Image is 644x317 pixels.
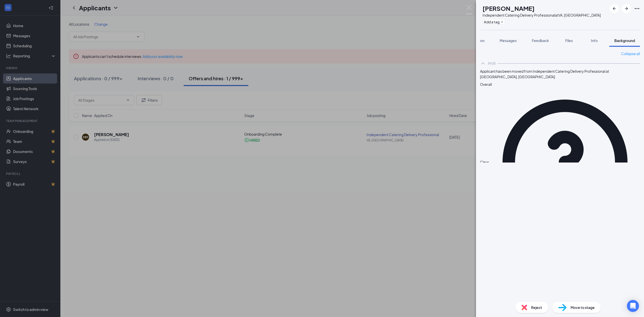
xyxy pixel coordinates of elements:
button: ArrowRight [622,4,631,13]
span: Reject [531,305,542,310]
button: PlusAdd a tag [482,19,505,24]
a: Collapse all [621,51,640,56]
div: Open Intercom Messenger [627,300,639,312]
span: Messages [500,38,517,43]
svg: QuestionInfo [490,87,640,237]
span: Files [565,38,573,43]
span: Background [614,38,635,43]
span: Info [591,38,598,43]
span: Applicant has been moved from Independent Catering Delivery Professional at [GEOGRAPHIC_DATA], [G... [480,68,640,80]
span: Clear [480,159,489,165]
svg: Plus [501,20,504,23]
h1: [PERSON_NAME] [482,4,535,13]
svg: Ellipses [634,6,640,12]
button: ArrowLeftNew [610,4,619,13]
svg: ArrowRight [623,6,629,12]
span: Feedback [532,38,549,43]
span: Overall [480,82,492,87]
div: Independent Catering Delivery Professional at VA, [GEOGRAPHIC_DATA] [482,13,601,18]
svg: ArrowLeftNew [611,6,617,12]
svg: ChevronUp [480,60,486,66]
div: MVR [488,61,496,66]
span: Move to stage [571,305,595,310]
